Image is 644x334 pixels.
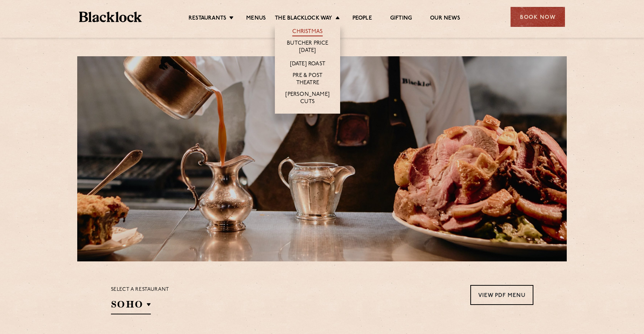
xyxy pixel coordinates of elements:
[390,15,412,23] a: Gifting
[111,298,151,314] h2: SOHO
[282,91,333,106] a: [PERSON_NAME] Cuts
[189,15,226,23] a: Restaurants
[470,285,533,305] a: View PDF Menu
[430,15,460,23] a: Our News
[282,72,333,87] a: Pre & Post Theatre
[290,61,325,69] a: [DATE] Roast
[352,15,372,23] a: People
[292,28,323,36] a: Christmas
[282,40,333,55] a: Butcher Price [DATE]
[246,15,266,23] a: Menus
[79,12,142,22] img: BL_Textured_Logo-footer-cropped.svg
[111,285,169,294] p: Select a restaurant
[275,15,332,23] a: The Blacklock Way
[511,7,565,27] div: Book Now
